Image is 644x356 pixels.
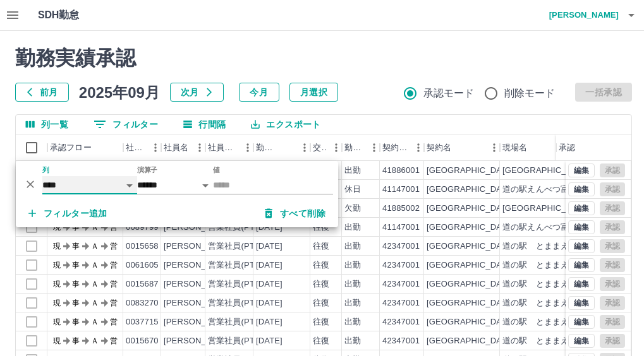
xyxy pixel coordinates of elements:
text: 事 [72,261,80,270]
div: 契約名 [427,134,451,161]
div: 出勤 [344,165,361,177]
div: 契約名 [424,134,500,161]
label: 値 [213,165,220,175]
div: 出勤 [344,297,361,309]
div: [GEOGRAPHIC_DATA] [427,165,514,177]
button: 編集 [568,239,595,253]
text: 営 [110,317,118,326]
div: 42347001 [382,335,420,347]
div: 承認フロー [47,134,123,161]
text: Ａ [91,261,99,270]
button: 編集 [568,277,595,291]
div: [DATE] [256,335,283,347]
div: 42347001 [382,316,420,328]
button: メニュー [327,138,346,157]
button: フィルター表示 [83,115,168,134]
div: 往復 [313,335,329,347]
div: [GEOGRAPHIC_DATA] [427,203,514,215]
text: 現 [53,317,61,326]
button: メニュー [238,138,257,157]
div: フィルター表示 [16,161,338,227]
div: [GEOGRAPHIC_DATA] [427,316,514,328]
text: 事 [72,336,80,345]
div: 道の駅 とままえ温泉ふわっと [502,259,619,271]
div: 営業社員(PT契約) [208,259,274,271]
text: 営 [110,242,118,251]
text: 現 [53,299,61,307]
h2: 勤務実績承認 [15,46,632,70]
button: 編集 [568,201,595,215]
div: 42347001 [382,278,420,290]
div: 承認 [559,134,575,161]
div: 営業社員(PT契約) [208,297,274,309]
div: [PERSON_NAME] [164,240,233,252]
div: 営業社員(PT契約) [208,240,274,252]
div: 承認フロー [50,134,92,161]
div: 41147001 [382,184,420,196]
text: Ａ [91,299,99,307]
div: [DATE] [256,316,283,328]
text: Ａ [91,280,99,288]
div: 社員名 [164,134,188,161]
text: Ａ [91,336,99,345]
h5: 2025年09月 [79,83,160,102]
div: 現場名 [500,134,576,161]
div: 0015687 [126,278,159,290]
button: 削除 [21,175,40,194]
button: 編集 [568,258,595,272]
div: 往復 [313,297,329,309]
div: 0015670 [126,335,159,347]
div: 出勤 [344,222,361,234]
div: 契約コード [380,134,424,161]
div: 営業社員(PT契約) [208,335,274,347]
text: 現 [53,242,61,251]
div: 社員区分 [208,134,238,161]
div: 休日 [344,184,361,196]
div: [DATE] [256,278,283,290]
div: [GEOGRAPHIC_DATA] [427,278,514,290]
div: 現場名 [502,134,527,161]
div: 道の駅 とままえ温泉ふわっと [502,297,619,309]
div: 社員名 [161,134,205,161]
div: 往復 [313,278,329,290]
button: 編集 [568,296,595,310]
text: 現 [53,280,61,288]
div: 0037715 [126,316,159,328]
text: 事 [72,280,80,288]
div: [PERSON_NAME] [164,335,233,347]
text: 事 [72,299,80,307]
div: 出勤 [344,278,361,290]
button: 編集 [568,220,595,234]
div: [DATE] [256,297,283,309]
text: Ａ [91,242,99,251]
div: [GEOGRAPHIC_DATA] [427,184,514,196]
button: 行間隔 [173,115,236,134]
div: 交通費 [310,134,342,161]
button: メニュー [146,138,165,157]
button: メニュー [409,138,428,157]
div: 道の駅 とままえ温泉ふわっと [502,316,619,328]
label: 演算子 [137,165,157,175]
text: 現 [53,336,61,345]
div: 41886001 [382,165,420,177]
div: 道の駅 とままえ温泉ふわっと [502,335,619,347]
div: 営業社員(PT契約) [208,316,274,328]
button: メニュー [190,138,209,157]
text: Ａ [91,317,99,326]
button: 前月 [15,83,69,102]
div: 0015658 [126,240,159,252]
button: 次月 [170,83,224,102]
button: 編集 [568,182,595,196]
div: 営業社員(PT契約) [208,278,274,290]
button: エクスポート [241,115,331,134]
div: 出勤 [344,316,361,328]
button: メニュー [295,138,314,157]
span: 削除モード [504,86,556,101]
div: 社員番号 [126,134,146,161]
div: 勤務区分 [342,134,380,161]
div: 交通費 [313,134,327,161]
div: 41885002 [382,203,420,215]
div: [GEOGRAPHIC_DATA] [427,335,514,347]
button: すべて削除 [255,202,336,225]
div: [PERSON_NAME] [164,278,233,290]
